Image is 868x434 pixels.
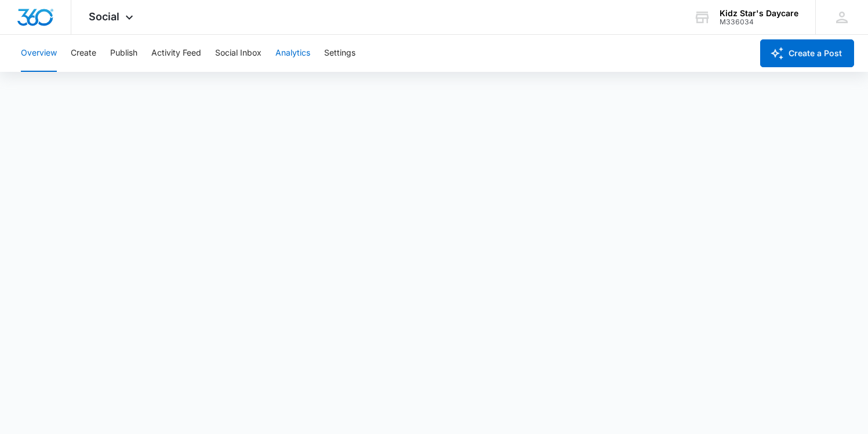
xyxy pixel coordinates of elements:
[21,35,57,72] button: Overview
[275,35,310,72] button: Analytics
[89,10,119,23] span: Social
[151,35,201,72] button: Activity Feed
[215,35,262,72] button: Social Inbox
[720,18,798,26] div: account id
[71,35,96,72] button: Create
[110,35,137,72] button: Publish
[324,35,355,72] button: Settings
[720,9,798,18] div: account name
[760,39,854,67] button: Create a Post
